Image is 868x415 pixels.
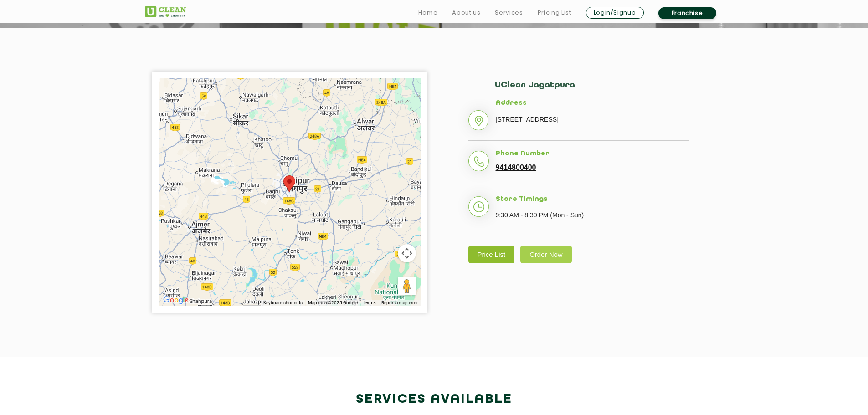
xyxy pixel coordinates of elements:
a: Order Now [520,246,572,263]
h5: Phone Number [496,150,689,158]
img: Google [161,294,191,306]
a: Pricing List [538,7,571,18]
span: Map data ©2025 Google [308,300,358,305]
p: 9:30 AM - 8:30 PM (Mon - Sun) [496,208,689,222]
a: Price List [468,246,515,263]
h2: Services available [145,389,724,410]
a: Report a map error [381,300,418,306]
a: Services [495,7,523,18]
button: Keyboard shortcuts [263,300,303,306]
p: [STREET_ADDRESS] [496,113,689,126]
img: UClean Laundry and Dry Cleaning [145,6,186,17]
a: Home [418,7,438,18]
a: About us [452,7,480,18]
h5: Address [496,99,689,108]
a: Open this area in Google Maps (opens a new window) [161,294,191,306]
button: Map camera controls [398,244,416,262]
h5: Store Timings [496,195,689,204]
a: Login/Signup [586,7,644,19]
a: Franchise [658,7,716,19]
a: Terms [363,300,375,306]
a: 9414800400 [496,164,536,172]
button: Drag Pegman onto the map to open Street View [398,277,416,295]
h2: UClean Jagatpura [495,81,689,99]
